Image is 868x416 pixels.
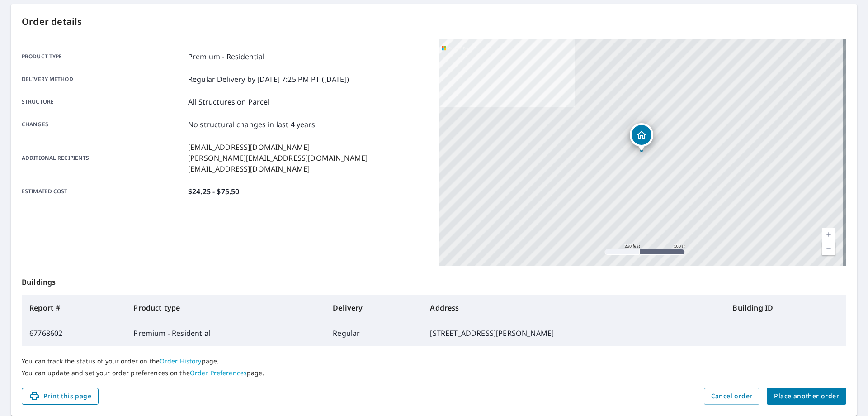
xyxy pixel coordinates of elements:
button: Print this page [22,388,99,405]
th: Address [423,295,725,320]
td: Premium - Residential [126,320,325,346]
p: Buildings [22,266,846,295]
p: You can update and set your order preferences on the page. [22,369,846,377]
th: Report # [22,295,126,320]
p: [EMAIL_ADDRESS][DOMAIN_NAME] [188,163,368,174]
span: Print this page [29,391,91,402]
button: Place another order [767,388,846,405]
p: No structural changes in last 4 years [188,119,316,130]
div: Dropped pin, building 1, Residential property, 8033 Walnut Dr Alvarado, TX 76009 [630,123,653,151]
p: Regular Delivery by [DATE] 7:25 PM PT ([DATE]) [188,74,349,85]
a: Order History [160,357,202,365]
p: Delivery method [22,74,184,85]
a: Order Preferences [190,368,247,377]
a: Current Level 17, Zoom In [822,228,835,241]
p: [PERSON_NAME][EMAIL_ADDRESS][DOMAIN_NAME] [188,153,368,163]
p: Order details [22,15,846,29]
td: [STREET_ADDRESS][PERSON_NAME] [423,320,725,346]
p: Changes [22,119,184,130]
th: Delivery [325,295,423,320]
p: Premium - Residential [188,51,264,62]
p: You can track the status of your order on the page. [22,357,846,365]
p: $24.25 - $75.50 [188,186,239,197]
button: Cancel order [704,388,760,405]
p: Product type [22,51,184,62]
span: Place another order [774,391,839,402]
th: Product type [126,295,325,320]
p: Additional recipients [22,142,184,174]
th: Building ID [725,295,846,320]
td: Regular [325,320,423,346]
td: 67768602 [22,320,126,346]
a: Current Level 17, Zoom Out [822,241,835,255]
p: [EMAIL_ADDRESS][DOMAIN_NAME] [188,142,368,153]
p: All Structures on Parcel [188,96,270,107]
span: Cancel order [711,391,753,402]
p: Estimated cost [22,186,184,197]
p: Structure [22,96,184,107]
